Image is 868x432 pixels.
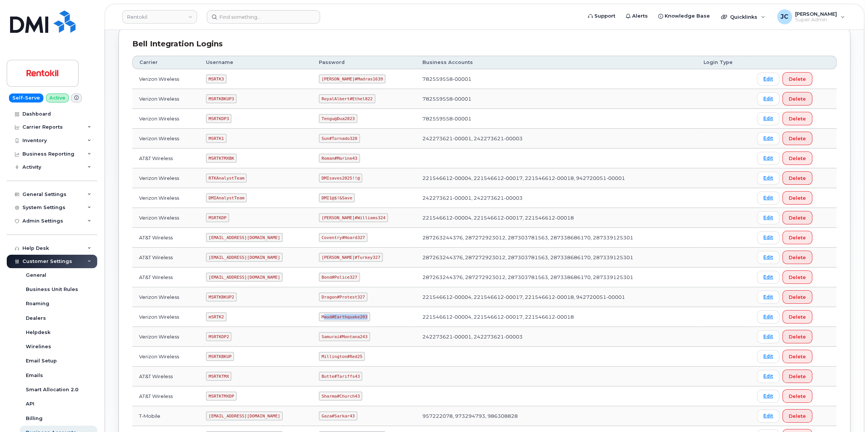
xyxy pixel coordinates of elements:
a: Edit [757,211,779,224]
span: Delete [789,95,806,102]
th: Username [199,56,312,69]
td: 242273621-00001, 242273621-00003 [416,129,697,148]
div: Jene Cook [772,9,850,24]
code: MSRTKTMX [206,372,231,381]
span: Delete [789,333,806,340]
a: Edit [757,231,779,244]
code: DMIAnalystTeam [206,193,247,202]
span: Delete [789,214,806,221]
span: Delete [789,313,806,321]
a: Alerts [621,9,653,24]
code: Tengu@Dua2023 [319,114,357,123]
button: Delete [782,370,812,383]
a: Edit [757,251,779,264]
td: 287263244376, 287272923012, 287303781563, 287338686170, 287339125301 [416,267,697,287]
code: [PERSON_NAME]#Turkey327 [319,253,383,262]
button: Delete [782,112,812,125]
a: Edit [757,152,779,165]
td: 242273621-00001, 242273621-00003 [416,188,697,208]
button: Delete [782,211,812,224]
span: Delete [789,155,806,162]
a: Edit [757,330,779,343]
a: Edit [757,291,779,304]
button: Delete [782,290,812,304]
button: Delete [782,92,812,105]
th: Business Accounts [416,56,697,69]
button: Delete [782,231,812,244]
th: Password [312,56,415,69]
code: MSRTK1 [206,134,226,143]
code: MSRTKBKUP3 [206,94,237,103]
code: [EMAIL_ADDRESS][DOMAIN_NAME] [206,273,283,282]
td: Verizon Wireless [132,168,199,188]
a: Edit [757,112,779,125]
code: Roman#Marine43 [319,154,360,163]
input: Find something... [207,10,320,24]
td: Verizon Wireless [132,208,199,228]
code: DMI1@$!&Save [319,193,354,202]
code: Millington#Red25 [319,352,365,361]
span: JC [781,12,788,21]
code: Samurai#Montana243 [319,332,370,341]
span: Quicklinks [730,14,757,20]
td: 221546612-00004, 221546612-00017, 221546612-00018 [416,208,697,228]
button: Delete [782,132,812,145]
td: Verizon Wireless [132,129,199,148]
a: Edit [757,172,779,185]
td: Verizon Wireless [132,347,199,367]
a: Knowledge Base [653,9,715,24]
td: Verizon Wireless [132,69,199,89]
button: Delete [782,409,812,423]
span: Delete [789,254,806,261]
button: Delete [782,310,812,324]
td: 287263244376, 287272923012, 287303781563, 287338686170, 287339125301 [416,248,697,267]
code: [EMAIL_ADDRESS][DOMAIN_NAME] [206,233,283,242]
td: AT&T Wireless [132,248,199,267]
span: Delete [789,76,806,83]
td: Verizon Wireless [132,89,199,109]
code: [PERSON_NAME]#Williams324 [319,213,388,222]
a: Edit [757,271,779,284]
code: Dragon#Protest327 [319,292,367,301]
button: Delete [782,251,812,264]
code: Sharma#Church43 [319,392,362,401]
a: Edit [757,410,779,423]
a: Support [583,9,621,24]
span: Delete [789,393,806,400]
td: AT&T Wireless [132,228,199,248]
code: MSRTKTMXDP [206,392,237,401]
td: AT&T Wireless [132,148,199,168]
a: Edit [757,390,779,403]
a: Edit [757,310,779,324]
button: Delete [782,151,812,165]
button: Delete [782,389,812,403]
code: MSRTKBKUP [206,352,234,361]
a: Edit [757,132,779,145]
td: 221546612-00004, 221546612-00017, 221546612-00018, 942720051-00001 [416,287,697,307]
code: Gaza#Sarkar43 [319,411,357,420]
span: Delete [789,294,806,301]
button: Delete [782,72,812,86]
code: Sun#Tornado320 [319,134,360,143]
code: MSRTKBKUP2 [206,292,237,301]
code: MSRTKTMXBK [206,154,237,163]
a: Edit [757,92,779,105]
a: Rentokil [122,10,197,24]
code: [PERSON_NAME]#Madras1639 [319,74,385,83]
a: Edit [757,370,779,383]
button: Delete [782,270,812,284]
span: Delete [789,373,806,380]
iframe: Messenger Launcher [835,399,862,426]
td: 782559558-00001 [416,69,697,89]
a: Edit [757,73,779,86]
div: Quicklinks [716,9,770,24]
span: Delete [789,115,806,122]
td: AT&T Wireless [132,386,199,406]
code: Butte#Tariffs43 [319,372,362,381]
span: Knowledge Base [665,12,710,20]
td: T-Mobile [132,406,199,426]
td: Verizon Wireless [132,327,199,347]
code: Coventry#Hoard327 [319,233,367,242]
code: mSRTK2 [206,312,226,321]
span: Super Admin [795,17,837,23]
